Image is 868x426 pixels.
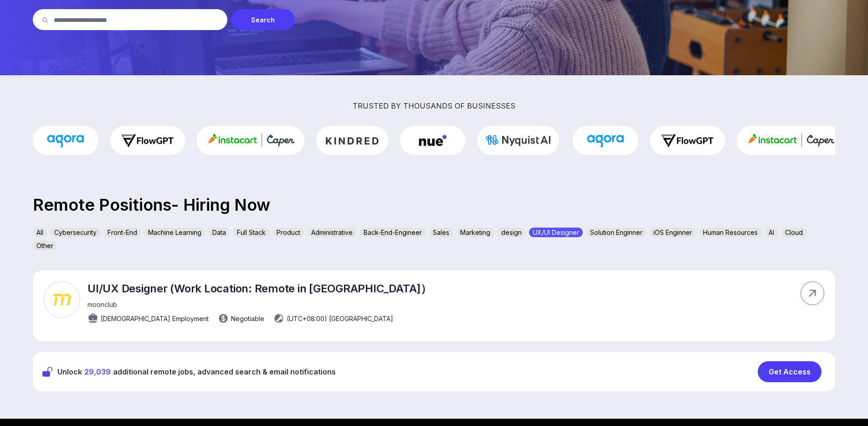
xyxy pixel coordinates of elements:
[87,281,431,296] p: UI/UX Designer (Work Location: Remote in [GEOGRAPHIC_DATA]）
[699,228,761,237] div: Human Resources
[144,228,205,237] div: Machine Learning
[231,9,295,30] div: Search
[104,228,141,237] div: Front-End
[87,301,117,308] span: moonclub
[429,228,453,237] div: Sales
[33,228,47,237] div: All
[781,228,806,237] div: Cloud
[308,228,356,237] div: Administrative
[231,314,264,323] span: Negotiable
[57,366,336,377] span: Unlock additional remote jobs, advanced search & email notifications
[360,228,426,237] div: Back-End-Engineer
[529,228,583,237] div: UX/UI Designer
[84,367,111,376] span: 29,039
[765,228,778,237] div: AI
[33,241,57,250] div: Other
[51,228,100,237] div: Cybersecurity
[586,228,646,237] div: Solution Enginner
[233,228,269,237] div: Full Stack
[209,228,230,237] div: Data
[273,228,304,237] div: Product
[498,228,525,237] div: design
[758,361,822,382] div: Get Access
[101,314,209,323] span: [DEMOGRAPHIC_DATA] Employment
[457,228,494,237] div: Marketing
[287,314,393,323] span: (UTC+08:00) [GEOGRAPHIC_DATA]
[758,361,826,382] a: Get Access
[650,228,696,237] div: iOS Enginner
